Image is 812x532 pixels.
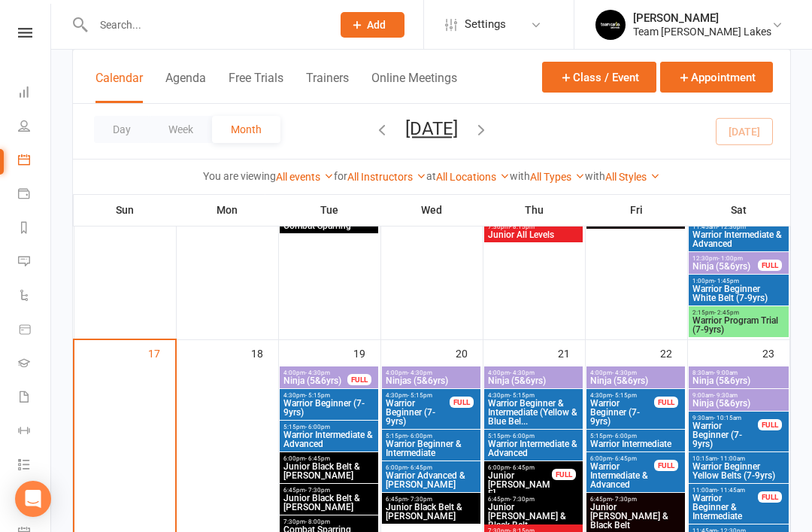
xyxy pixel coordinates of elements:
th: Fri [585,194,687,226]
div: 19 [353,340,380,365]
span: Junior Black Belt & [PERSON_NAME] [283,462,375,480]
span: Warrior Beginner & Intermediate [692,494,759,521]
span: Ninja (5&6yrs) [692,376,786,385]
span: Ninja (5&6yrs) [692,262,759,271]
button: Day [94,116,150,143]
button: [DATE] [405,118,458,139]
span: Warrior Beginner White Belt (7-9yrs) [692,284,786,302]
span: 4:00pm [283,369,348,376]
div: FULL [654,460,678,471]
span: 1:00pm [692,278,786,284]
span: - 5:15pm [305,392,330,399]
span: 10:15am [692,455,786,462]
div: FULL [450,397,474,408]
strong: at [426,170,436,182]
span: 8:30am [692,369,786,376]
span: Warrior Advanced & [PERSON_NAME] [385,471,477,489]
div: FULL [758,419,782,430]
span: - 1:00pm [718,255,743,262]
button: Agenda [165,71,206,103]
a: Product Sales [18,314,52,348]
span: Warrior Intermediate [589,439,682,448]
button: Add [341,12,404,38]
div: 18 [251,340,278,365]
span: - 6:45pm [612,455,637,462]
a: Reports [18,212,52,246]
div: FULL [654,397,678,408]
span: Junior All Levels [487,230,580,239]
span: 4:00pm [589,369,682,376]
span: 4:30pm [385,392,450,399]
span: 6:00pm [283,455,375,462]
span: 5:15pm [283,424,375,430]
span: Ninja (5&6yrs) [589,376,682,385]
span: Junior [PERSON_NAME] [487,471,553,498]
span: Warrior Beginner (7-9yrs) [283,399,375,417]
span: - 8:00pm [305,518,330,525]
span: - 7:30pm [305,487,330,494]
span: - 5:15pm [408,392,432,399]
div: 21 [558,340,585,365]
span: 4:30pm [487,392,580,399]
span: - 1:45pm [714,278,739,284]
span: 4:30pm [589,392,655,399]
span: - 8:15pm [510,223,535,230]
span: Add [367,19,386,31]
span: - 11:00am [717,455,745,462]
span: Combat Sparring [283,221,375,230]
span: 9:00am [692,392,786,399]
div: 22 [660,340,687,365]
div: FULL [758,491,782,503]
span: - 7:30pm [612,496,637,503]
span: 6:45pm [283,487,375,494]
div: FULL [758,260,782,271]
span: 4:00pm [487,369,580,376]
div: FULL [347,374,371,385]
span: Ninjas (5&6yrs) [385,376,477,385]
span: Warrior Beginner (7-9yrs) [692,421,759,448]
span: - 6:45pm [305,455,330,462]
span: 6:45pm [487,496,580,503]
button: Month [212,116,280,143]
span: Ninja (5&6yrs) [692,399,786,408]
span: - 7:30pm [510,496,535,503]
span: 6:45pm [385,496,477,503]
span: Warrior Beginner & Intermediate (Yellow & Blue Bel... [487,399,580,426]
span: Warrior Intermediate & Advanced [487,439,580,458]
span: - 7:30pm [408,496,432,503]
span: - 4:30pm [510,369,535,376]
div: Open Intercom Messenger [15,481,51,517]
span: 2:15pm [692,309,786,316]
span: - 2:45pm [714,309,739,316]
span: 5:15pm [385,433,477,439]
th: Thu [483,194,585,226]
span: Warrior Intermediate & Advanced [692,230,786,248]
span: - 9:00am [714,369,738,376]
span: 4:30pm [283,392,375,399]
span: 7:30pm [283,518,375,525]
div: 23 [762,340,789,365]
span: - 6:45pm [510,464,535,471]
span: 7:30pm [487,223,580,230]
strong: You are viewing [203,170,276,182]
span: - 6:00pm [305,424,330,430]
div: 20 [456,340,483,365]
a: All Locations [436,171,510,183]
a: All Styles [605,171,660,183]
span: Junior Black Belt & [PERSON_NAME] [385,503,477,521]
span: 11:00am [692,487,759,494]
a: People [18,111,52,144]
span: Junior Black Belt & [PERSON_NAME] [283,494,375,512]
button: Calendar [95,71,143,103]
div: Team [PERSON_NAME] Lakes [633,25,771,38]
span: - 11:45am [717,487,745,494]
span: Ninja (5&6yrs) [487,376,580,385]
strong: for [334,170,347,182]
span: - 4:30pm [612,369,637,376]
span: Warrior Beginner & Intermediate [385,439,477,458]
span: 12:30pm [692,255,759,262]
span: Warrior Intermediate & Advanced [283,430,375,448]
a: Payments [18,178,52,212]
th: Mon [176,194,278,226]
span: 9:30am [692,415,759,421]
